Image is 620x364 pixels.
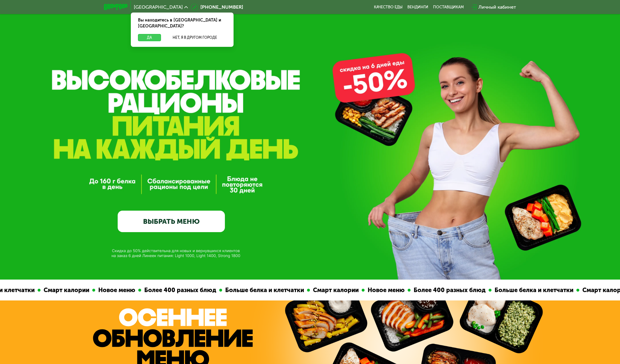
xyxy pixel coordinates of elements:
[40,286,91,295] div: Смарт калории
[118,211,225,232] a: ВЫБРАТЬ МЕНЮ
[478,4,516,11] div: Личный кабинет
[410,286,488,295] div: Более 400 разных блюд
[221,286,306,295] div: Больше белка и клетчатки
[134,5,183,10] span: [GEOGRAPHIC_DATA]
[191,4,243,11] a: [PHONE_NUMBER]
[131,13,234,34] div: Вы находитесь в [GEOGRAPHIC_DATA] и [GEOGRAPHIC_DATA]?
[407,5,428,10] a: Вендинги
[433,5,464,10] div: поставщикам
[491,286,576,295] div: Больше белка и клетчатки
[94,286,137,295] div: Новое меню
[374,5,403,10] a: Качество еды
[140,286,218,295] div: Более 400 разных блюд
[138,34,161,41] button: Да
[163,34,226,41] button: Нет, я в другом городе
[309,286,361,295] div: Смарт калории
[364,286,407,295] div: Новое меню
